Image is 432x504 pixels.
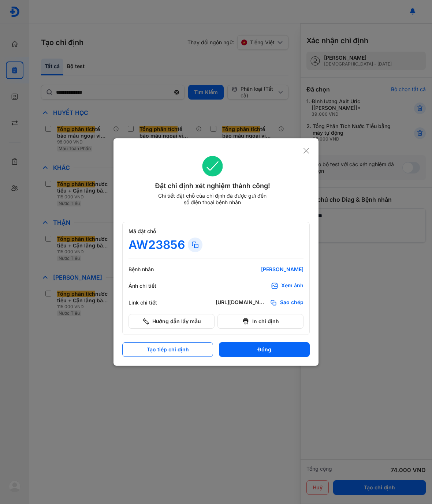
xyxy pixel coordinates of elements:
[216,299,267,306] div: [URL][DOMAIN_NAME]
[217,314,303,329] button: In chỉ định
[280,299,303,306] span: Sao chép
[129,283,172,289] div: Ảnh chi tiết
[122,181,303,191] div: Đặt chỉ định xét nghiệm thành công!
[129,314,215,329] button: Hướng dẫn lấy mẫu
[129,238,185,252] div: AW23856
[281,282,303,290] div: Xem ảnh
[129,266,172,273] div: Bệnh nhân
[129,228,303,235] div: Mã đặt chỗ
[155,193,270,206] div: Chi tiết đặt chỗ của chỉ định đã được gửi đến số điện thoại bệnh nhân
[122,342,213,357] button: Tạo tiếp chỉ định
[216,266,303,273] div: [PERSON_NAME]
[219,342,310,357] button: Đóng
[129,299,172,306] div: Link chi tiết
